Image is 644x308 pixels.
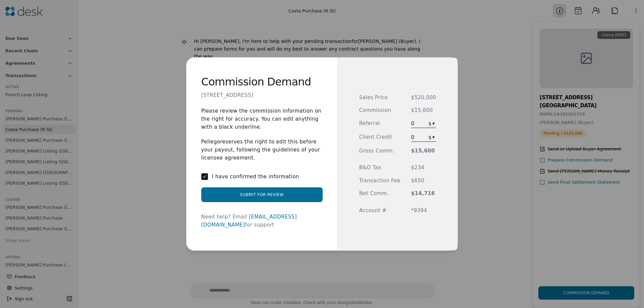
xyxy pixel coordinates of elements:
[359,207,400,214] span: Account #
[411,147,436,155] span: $15,600
[411,207,436,214] span: *9394
[359,147,400,155] span: Gross Comm.
[201,187,323,202] button: Submit for Review
[359,190,400,197] span: Net Comm.
[411,133,426,141] span: 0
[411,177,436,185] span: $650
[359,177,400,185] span: Transaction Fee
[359,164,400,172] span: B&O Tax
[411,164,436,172] span: $234
[359,133,400,142] span: Client Credit
[432,133,435,141] div: ▾
[212,173,299,181] label: I have confirmed the information
[201,79,311,85] h2: Commission Demand
[201,107,323,131] p: Please review the commission information on the right for accuracy. You can edit anything with a ...
[359,107,400,114] span: Commission
[201,214,297,228] a: [EMAIL_ADDRESS][DOMAIN_NAME]
[359,120,400,128] span: Referral
[432,120,435,127] div: ▾
[201,213,323,229] div: Need help? Email
[245,222,274,228] span: for support
[201,91,253,99] p: [STREET_ADDRESS]
[427,120,436,127] button: $
[411,190,436,197] span: $14,716
[411,94,436,102] span: $520,000
[359,94,400,102] span: Sales Price
[427,134,436,141] button: $
[201,138,323,162] p: Pellego reserves the right to edit this before your payout, following the guidelines of your lice...
[411,107,436,114] span: $15,600
[411,120,426,128] span: 0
